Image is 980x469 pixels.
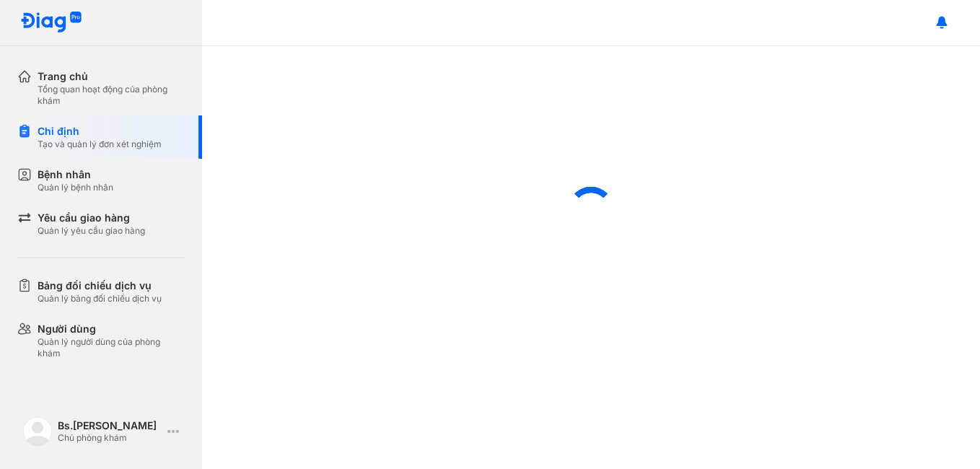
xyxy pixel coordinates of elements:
div: Quản lý bệnh nhân [38,182,113,193]
img: logo [20,12,82,34]
div: Quản lý yêu cầu giao hàng [38,225,145,237]
div: Quản lý bảng đối chiếu dịch vụ [38,293,162,304]
div: Yêu cầu giao hàng [38,211,145,225]
div: Tạo và quản lý đơn xét nghiệm [38,139,162,150]
div: Bảng đối chiếu dịch vụ [38,279,162,293]
div: Chủ phòng khám [58,432,162,444]
div: Bệnh nhân [38,167,113,182]
div: Tổng quan hoạt động của phòng khám [38,84,185,107]
img: logo [23,417,52,446]
div: Trang chủ [38,69,185,84]
div: Người dùng [38,322,185,336]
div: Bs.[PERSON_NAME] [58,419,162,432]
div: Chỉ định [38,124,162,139]
div: Quản lý người dùng của phòng khám [38,336,185,359]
